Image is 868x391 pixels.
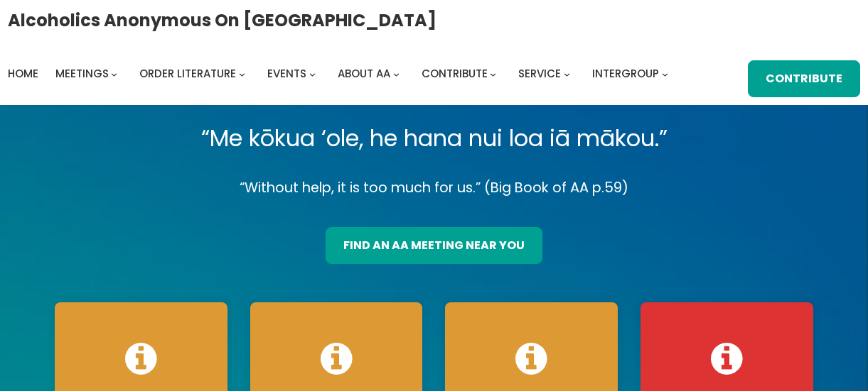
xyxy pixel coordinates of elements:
button: Events submenu [309,70,316,77]
a: Alcoholics Anonymous on [GEOGRAPHIC_DATA] [8,5,436,35]
p: “Me kōkua ‘ole, he hana nui loa iā mākou.” [43,119,825,158]
button: Service submenu [564,70,570,77]
a: Events [267,64,306,84]
a: Intergroup [592,64,659,84]
span: Contribute [422,66,488,81]
a: find an aa meeting near you [326,227,542,264]
a: Service [518,64,561,84]
a: About AA [338,64,390,84]
a: Meetings [55,64,109,84]
a: Home [8,64,38,84]
span: About AA [338,66,390,81]
span: Events [267,66,306,81]
span: Home [8,66,38,81]
span: Meetings [55,66,109,81]
p: “Without help, it is too much for us.” (Big Book of AA p.59) [43,175,825,199]
button: Intergroup submenu [662,70,668,77]
nav: Intergroup [8,64,673,84]
button: Order Literature submenu [239,70,245,77]
span: Order Literature [139,66,236,81]
button: Meetings submenu [111,70,117,77]
button: About AA submenu [393,70,400,77]
a: Contribute [422,64,488,84]
a: Contribute [748,60,860,97]
span: Service [518,66,561,81]
span: Intergroup [592,66,659,81]
button: Contribute submenu [490,70,496,77]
